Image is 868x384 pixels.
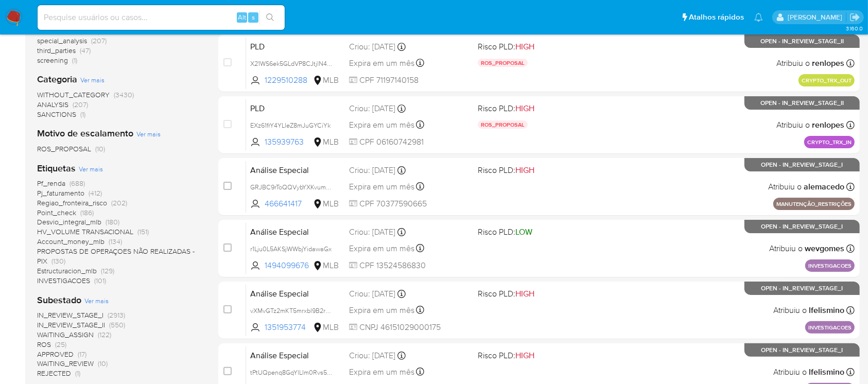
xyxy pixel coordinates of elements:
a: Sair [849,12,860,23]
p: weverton.gomes@mercadopago.com.br [788,12,846,22]
span: s [252,12,255,22]
button: search-icon [259,10,281,25]
a: Notificações [754,13,763,22]
span: Atalhos rápidos [689,12,744,23]
span: 3.160.0 [846,24,863,32]
input: Pesquise usuários ou casos... [38,11,285,24]
span: Alt [238,12,246,22]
